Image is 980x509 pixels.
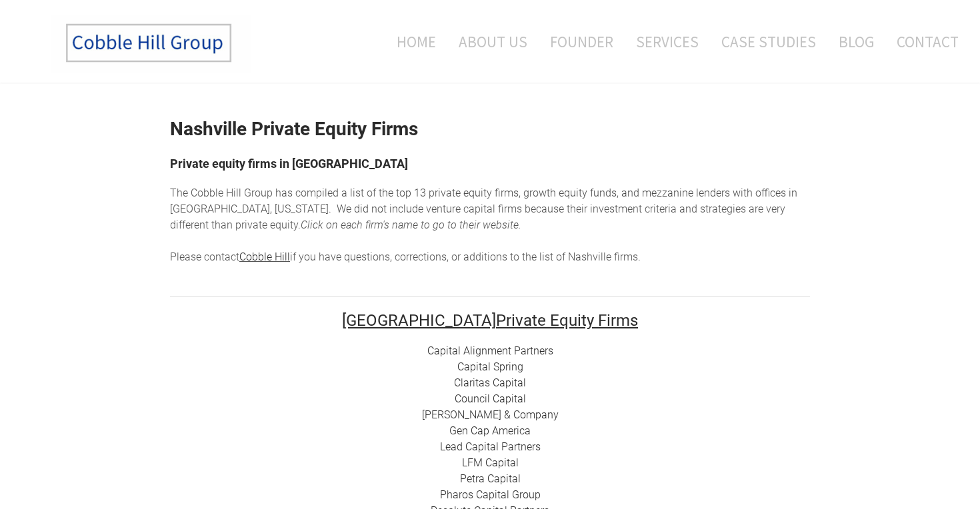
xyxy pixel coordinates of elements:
[829,14,884,69] a: Blog
[170,157,408,171] font: Private equity firms in [GEOGRAPHIC_DATA]
[449,14,537,69] a: About Us
[460,472,521,485] a: Petra Capital
[454,376,526,389] a: Claritas Capital
[170,185,810,265] div: he top 13 private equity firms, growth equity funds, and mezzanine lenders with offices in [GEOGR...
[427,344,553,357] a: Capital Alignment Partners
[462,456,519,469] a: LFM Capital
[301,219,521,231] em: Click on each firm's name to go to their website. ​
[887,14,959,69] a: Contact
[342,311,496,330] font: [GEOGRAPHIC_DATA]
[342,311,638,330] font: Private Equity Firms
[440,488,541,501] a: Pharos Capital Group
[626,14,709,69] a: Services
[422,408,559,421] a: [PERSON_NAME] & Company
[51,14,251,73] img: The Cobble Hill Group LLC
[540,14,623,69] a: Founder
[455,392,526,405] a: Council Capital
[170,187,382,199] span: The Cobble Hill Group has compiled a list of t
[449,424,531,437] a: Gen Cap America
[711,14,826,69] a: Case Studies
[170,251,641,263] span: Please contact if you have questions, corrections, or additions to the list of Nashville firms.
[457,360,523,373] a: Capital Spring
[377,14,446,69] a: Home
[170,203,785,231] span: enture capital firms because their investment criteria and strategies are very different than pri...
[440,440,541,453] a: Lead Capital Partners
[239,251,290,263] a: Cobble Hill
[170,118,418,140] strong: Nashville Private Equity Firms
